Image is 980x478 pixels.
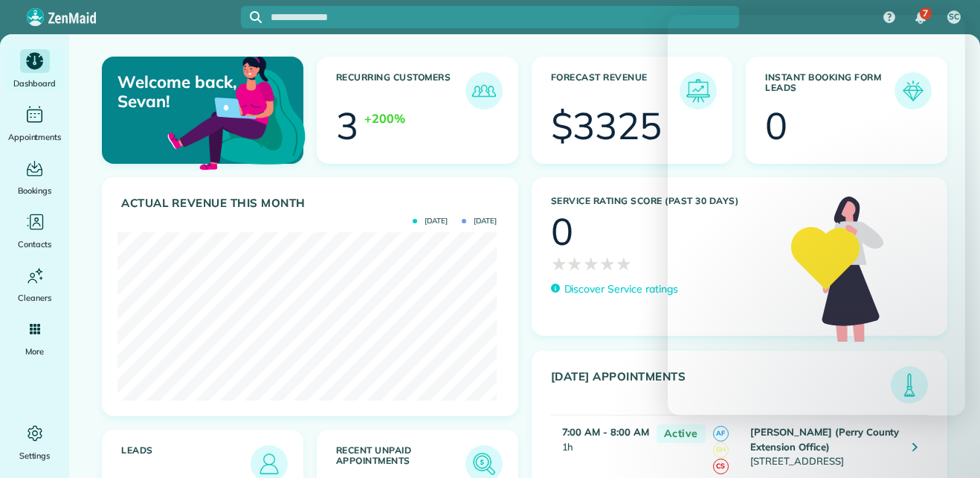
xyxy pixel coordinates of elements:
[929,427,965,463] iframe: Intercom live chat
[6,421,63,463] a: Settings
[599,250,616,277] span: ★
[18,290,51,305] span: Cleaners
[6,264,63,305] a: Cleaners
[19,448,51,463] span: Settings
[121,197,503,210] h3: Actual Revenue this month
[551,370,892,404] h3: [DATE] Appointments
[336,107,358,144] div: 3
[6,103,63,144] a: Appointments
[18,183,52,198] span: Bookings
[6,210,63,252] a: Contacts
[336,72,465,109] h3: Recurring Customers
[562,426,649,438] strong: 7:00 AM - 8:00 AM
[164,39,309,184] img: dashboard_welcome-42a62b7d889689a78055ac9021e634bf52bae3f8056760290aed330b23ab8690.png
[713,459,729,474] span: CS
[583,250,599,277] span: ★
[469,76,499,106] img: icon_recurring_customers-cf858462ba22bcd05b5a5880d41d6543d210077de5bb9ebc9590e49fd87d84ed.png
[551,213,573,250] div: 0
[13,76,56,91] span: Dashboard
[713,426,729,442] span: AF
[551,250,567,277] span: ★
[462,217,497,225] span: [DATE]
[117,72,236,112] p: Welcome back, Sevan!
[551,107,663,144] div: $3325
[241,11,262,23] button: Focus search
[616,250,632,277] span: ★
[564,281,678,297] p: Discover Service ratings
[8,130,62,144] span: Appointments
[923,7,928,19] span: 7
[551,281,678,297] a: Discover Service ratings
[750,426,899,453] strong: [PERSON_NAME] (Perry County Extension Office)
[6,156,63,198] a: Bookings
[949,11,959,23] span: SC
[413,217,448,225] span: [DATE]
[551,72,680,109] h3: Forecast Revenue
[551,196,777,206] h3: Service Rating score (past 30 days)
[25,344,44,359] span: More
[567,250,583,277] span: ★
[364,109,405,127] div: +200%
[657,424,706,443] span: Active
[713,442,729,458] span: BH
[905,1,936,34] div: 7 unread notifications
[6,49,63,91] a: Dashboard
[18,237,51,252] span: Contacts
[668,15,965,415] iframe: Intercom live chat
[250,11,262,23] svg: Focus search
